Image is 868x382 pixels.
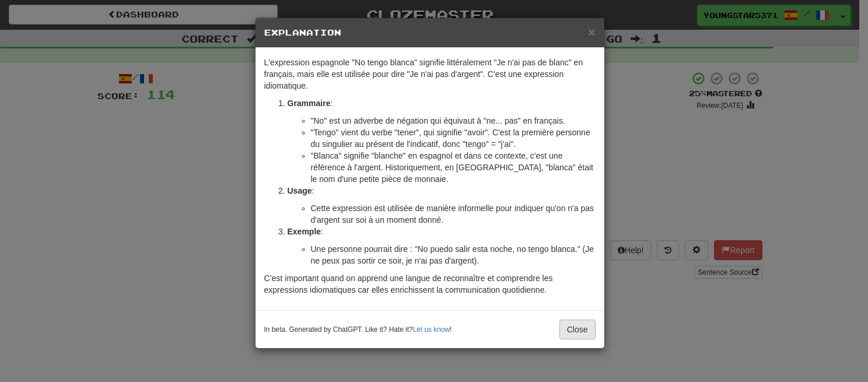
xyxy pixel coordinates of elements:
[264,325,452,335] small: In beta. Generated by ChatGPT. Like it? Hate it? !
[288,186,312,195] strong: Usage
[264,272,596,296] p: C’est important quand on apprend une langue de reconnaître et comprendre les expressions idiomati...
[264,27,596,38] h5: Explanation
[588,26,595,38] button: Close
[288,99,331,108] strong: Grammaire
[311,202,596,226] li: Cette expression est utilisée de manière informelle pour indiquer qu'on n'a pas d'argent sur soi ...
[311,127,596,150] li: "Tengo" vient du verbe "tener", qui signifie "avoir". C'est la première personne du singulier au ...
[588,25,595,38] span: ×
[559,320,596,339] button: Close
[288,227,321,236] strong: Exemple
[264,57,596,92] p: L'expression espagnole "No tengo blanca" signifie littéralement "Je n'ai pas de blanc" en françai...
[311,115,596,127] li: "No" est un adverbe de négation qui équivaut à "ne... pas" en français.
[288,97,596,109] p: :
[288,185,596,197] p: :
[288,226,596,237] p: :
[311,150,596,185] li: "Blanca" signifie "blanche" en espagnol et dans ce contexte, c'est une référence à l'argent. Hist...
[413,325,450,334] a: Let us know
[311,243,596,267] li: Une personne pourrait dire : "No puedo salir esta noche, no tengo blanca." (Je ne peux pas sortir...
